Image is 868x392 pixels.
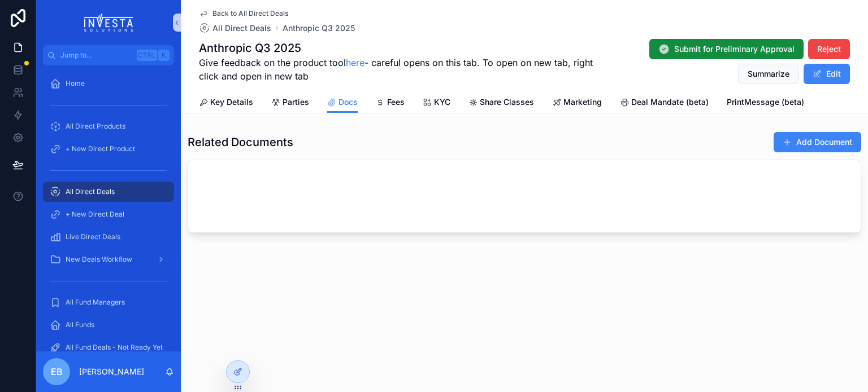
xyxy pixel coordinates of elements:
[43,204,174,224] a: + New Direct Deal
[423,92,450,114] a: KYC
[66,320,94,329] span: All Funds
[727,96,804,108] span: PrintMessage (beta)
[563,96,602,108] span: Marketing
[199,92,253,114] a: Key Details
[79,366,144,377] p: [PERSON_NAME]
[774,132,861,152] button: Add Document
[66,122,125,131] span: All Direct Products
[43,73,174,94] a: Home
[43,249,174,270] a: New Deals Workflow
[631,96,709,108] span: Deal Mandate (beta)
[188,134,293,150] h1: Related Documents
[137,50,157,61] span: Ctrl
[51,365,63,378] span: EB
[283,23,355,34] a: Anthropic Q3 2025
[60,51,132,60] span: Jump to...
[480,96,534,108] span: Share Classes
[199,40,594,56] h1: Anthropic Q3 2025
[43,182,174,202] a: All Direct Deals
[748,68,789,80] span: Summarize
[376,92,405,114] a: Fees
[738,64,799,84] button: Summarize
[727,92,804,114] a: PrintMessage (beta)
[199,9,288,18] a: Back to All Direct Deals
[159,51,168,60] span: K
[620,92,709,114] a: Deal Mandate (beta)
[387,96,405,108] span: Fees
[66,79,85,88] span: Home
[66,343,163,352] span: All Fund Deals - Not Ready Yet
[43,227,174,247] a: Live Direct Deals
[674,43,795,55] span: Submit for Preliminary Approval
[808,39,850,59] button: Reject
[210,96,253,108] span: Key Details
[43,337,174,358] a: All Fund Deals - Not Ready Yet
[338,96,358,108] span: Docs
[271,92,309,114] a: Parties
[66,210,124,219] span: + New Direct Deal
[804,64,850,84] button: Edit
[84,14,133,32] img: App logo
[66,255,132,264] span: New Deals Workflow
[66,298,125,307] span: All Fund Managers
[43,139,174,159] a: + New Direct Product
[199,56,594,83] span: Give feedback on the product tool - careful opens on this tab. To open on new tab, right click an...
[199,23,271,34] a: All Direct Deals
[43,116,174,136] a: All Direct Products
[36,65,181,351] div: scrollable content
[212,23,271,34] span: All Direct Deals
[649,39,804,59] button: Submit for Preliminary Approval
[346,57,364,68] a: here
[817,43,841,55] span: Reject
[66,187,115,196] span: All Direct Deals
[283,96,309,108] span: Parties
[468,92,534,114] a: Share Classes
[43,292,174,312] a: All Fund Managers
[43,45,174,65] button: Jump to...CtrlK
[212,9,288,18] span: Back to All Direct Deals
[66,144,135,153] span: + New Direct Product
[66,232,120,241] span: Live Direct Deals
[327,92,358,113] a: Docs
[434,96,450,108] span: KYC
[43,315,174,335] a: All Funds
[552,92,602,114] a: Marketing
